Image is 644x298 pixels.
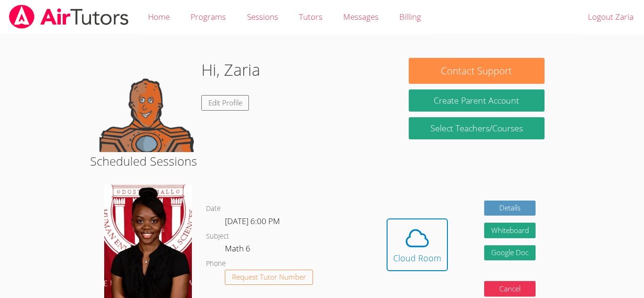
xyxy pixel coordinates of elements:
a: Select Teachers/Courses [409,117,545,139]
span: Request Tutor Number [232,274,306,281]
a: Details [484,201,536,216]
button: Create Parent Account [409,89,545,112]
button: Whiteboard [484,223,536,238]
div: Cloud Room [393,251,441,265]
dt: Phone [206,258,226,270]
h1: Hi, Zaria [201,58,260,82]
a: Google Doc [484,245,536,261]
span: Messages [343,11,379,22]
button: Cloud Room [387,218,448,271]
button: Request Tutor Number [225,270,313,285]
img: default.png [99,58,194,152]
button: Cancel [484,281,536,297]
a: Edit Profile [201,95,249,111]
dd: Math 6 [225,242,252,258]
button: Contact Support [409,58,545,84]
dt: Date [206,203,221,215]
span: [DATE] 6:00 PM [225,216,280,226]
dt: Subject [206,231,229,242]
img: airtutors_banner-c4298cdbf04f3fff15de1276eac7730deb9818008684d7c2e4769d2f7ddbe033.png [8,5,130,29]
h2: Scheduled Sessions [90,152,554,170]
